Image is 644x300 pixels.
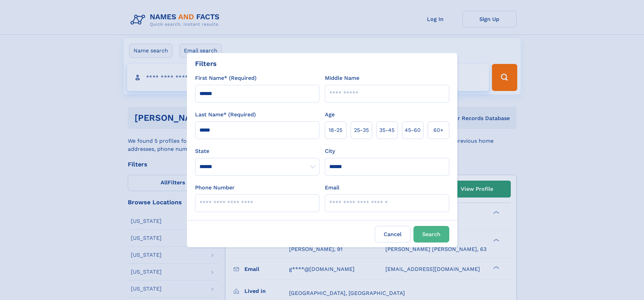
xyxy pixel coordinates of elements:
label: Last Name* (Required) [195,111,256,119]
label: Middle Name [325,74,359,82]
button: Search [413,226,449,243]
label: State [195,147,319,155]
span: 35‑45 [379,126,395,134]
label: Phone Number [195,184,235,192]
span: 45‑60 [405,126,421,134]
div: Filters [195,59,217,69]
label: Email [325,184,339,192]
label: Age [325,111,335,119]
label: Cancel [375,226,411,243]
span: 25‑35 [354,126,369,134]
label: City [325,147,335,155]
span: 18‑25 [329,126,342,134]
label: First Name* (Required) [195,74,257,82]
span: 60+ [433,126,444,134]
